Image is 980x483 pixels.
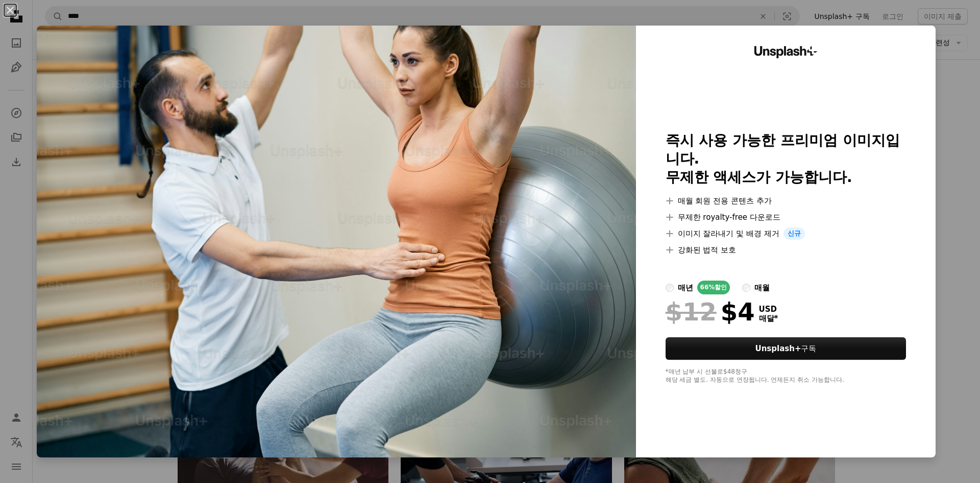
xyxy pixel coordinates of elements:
div: $4 [666,298,755,325]
h2: 즉시 사용 가능한 프리미엄 이미지입니다. 무제한 액세스가 가능합니다. [666,131,906,187]
div: 매년 [678,282,693,294]
span: USD [759,305,778,314]
div: *매년 납부 시 선불로 $48 청구 해당 세금 별도. 자동으로 연장됩니다. 언제든지 취소 가능합니다. [666,368,906,384]
div: 매월 [754,282,770,294]
div: 66% 할인 [697,281,730,294]
li: 무제한 royalty-free 다운로드 [666,211,906,223]
input: 매년66%할인 [666,284,674,292]
strong: Unsplash+ [755,344,801,353]
span: 신규 [783,227,805,240]
li: 강화된 법적 보호 [666,244,906,256]
li: 이미지 잘라내기 및 배경 제거 [666,227,906,240]
span: $12 [666,298,717,325]
input: 매월 [742,284,750,292]
button: Unsplash+구독 [666,337,906,360]
li: 매월 회원 전용 콘텐츠 추가 [666,195,906,207]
